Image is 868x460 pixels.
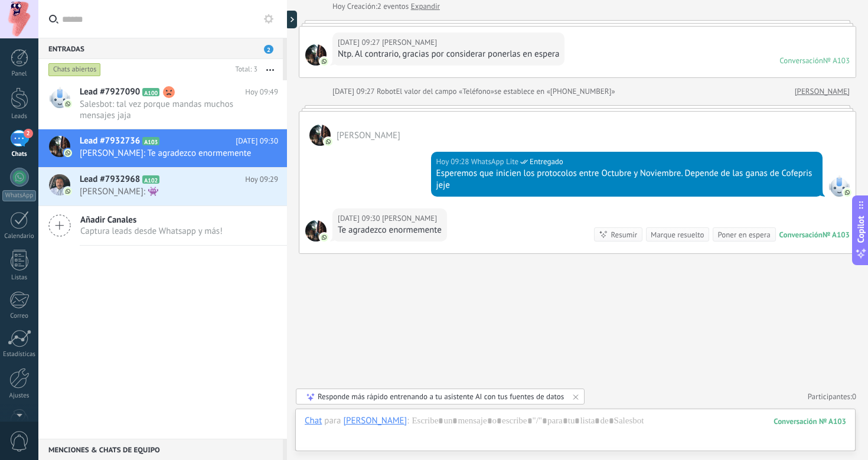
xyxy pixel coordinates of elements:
[828,175,850,197] span: WhatsApp Lite
[779,56,823,66] div: Conversación
[38,439,283,460] div: Menciones & Chats de equipo
[332,1,440,12] div: Creación:
[338,37,382,48] div: [DATE] 09:27
[2,392,37,400] div: Ajustes
[324,138,332,146] img: com.amocrm.amocrmwa.svg
[80,99,256,121] span: Salesbot: tal vez porque mandas muchos mensajes jaja
[471,156,518,168] span: WhatsApp Lite
[245,174,278,185] span: Hoy 09:29
[407,415,409,427] span: :
[843,188,851,197] img: com.amocrm.amocrmwa.svg
[80,148,256,159] span: [PERSON_NAME]: Te agradezco enormemente
[2,233,37,240] div: Calendario
[436,168,817,191] div: Esperemos que inicien los protocolos entre Octubre y Noviembre. Depende de las ganas de Cofepris ...
[2,312,37,320] div: Correo
[231,64,257,76] div: Total: 3
[80,174,140,185] span: Lead #7932968
[852,392,856,402] span: 0
[377,86,396,96] span: Robot
[377,1,409,12] span: 2 eventos
[80,214,223,226] span: Añadir Canales
[305,44,327,66] span: Leonel Delgado Ansade
[338,224,442,236] div: Te agradezco enormemente
[320,57,328,66] img: com.amocrm.amocrmwa.svg
[530,156,563,168] span: Entregado
[305,220,327,242] span: Leonel Delgado Ansade
[264,45,273,54] span: 2
[795,86,850,97] a: [PERSON_NAME]
[320,233,328,242] img: com.amocrm.amocrmwa.svg
[2,190,36,201] div: WhatsApp
[2,151,37,158] div: Chats
[38,38,283,59] div: Entradas
[245,86,278,98] span: Hoy 09:49
[382,213,437,224] span: Leonel Delgado Ansade
[651,229,704,240] div: Marque resuelto
[808,392,856,402] a: Participantes:0
[343,415,407,426] div: Leonel Delgado Ansade
[338,213,382,224] div: [DATE] 09:30
[142,137,159,145] span: A103
[257,59,283,80] button: Más
[332,86,377,97] div: [DATE] 09:27
[332,1,347,12] div: Hoy
[855,216,867,243] span: Copilot
[48,63,101,77] div: Chats abiertos
[2,274,37,282] div: Listas
[80,186,256,197] span: [PERSON_NAME]: 👾
[318,392,564,402] div: Responde más rápido entrenando a tu asistente AI con tus fuentes de datos
[38,168,287,205] a: Lead #7932968 A102 Hoy 09:29 [PERSON_NAME]: 👾
[309,125,331,146] span: Leonel Delgado Ansade
[2,113,37,120] div: Leads
[611,229,637,240] div: Resumir
[2,70,37,78] div: Panel
[38,80,287,129] a: Lead #7927090 A100 Hoy 09:49 Salesbot: tal vez porque mandas muchos mensajes jaja
[142,175,159,184] span: A102
[411,1,440,12] a: Expandir
[823,56,850,66] div: № A103
[64,100,72,108] img: com.amocrm.amocrmwa.svg
[823,230,850,240] div: № A103
[396,86,494,97] span: El valor del campo «Teléfono»
[382,37,437,48] span: Leonel Delgado Ansade
[24,129,33,138] span: 2
[774,416,846,426] div: 103
[80,226,223,237] span: Captura leads desde Whatsapp y más!
[2,351,37,358] div: Estadísticas
[80,135,140,147] span: Lead #7932736
[285,11,297,28] div: Mostrar
[324,415,341,427] span: para
[38,129,287,167] a: Lead #7932736 A103 [DATE] 09:30 [PERSON_NAME]: Te agradezco enormemente
[80,86,140,98] span: Lead #7927090
[494,86,615,97] span: se establece en «[PHONE_NUMBER]»
[436,156,471,168] div: Hoy 09:28
[337,130,400,141] span: Leonel Delgado Ansade
[717,229,770,240] div: Poner en espera
[64,149,72,157] img: com.amocrm.amocrmwa.svg
[779,230,823,240] div: Conversación
[338,48,559,60] div: Ntp. Al contrario, gracias por considerar ponerlas en espera
[142,88,159,96] span: A100
[64,187,72,195] img: com.amocrm.amocrmwa.svg
[236,135,278,147] span: [DATE] 09:30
